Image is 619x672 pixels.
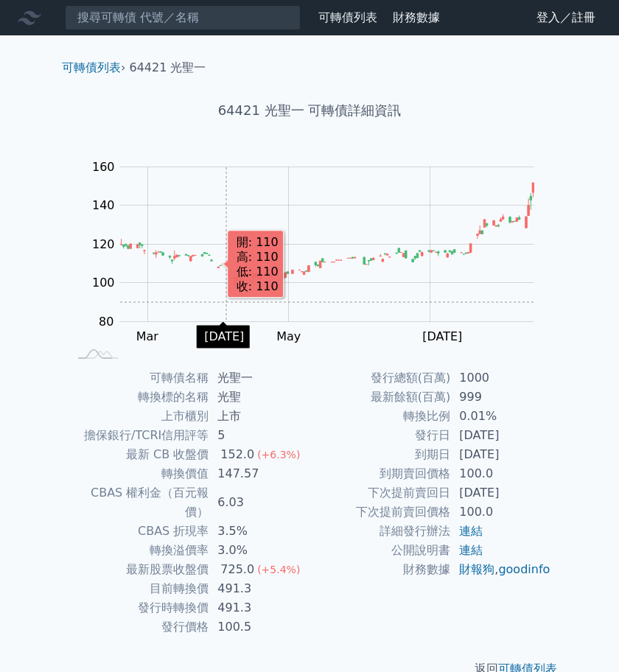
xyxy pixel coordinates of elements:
[92,276,115,290] tspan: 100
[459,562,494,576] a: 財報狗
[276,329,301,343] tspan: May
[309,388,450,407] td: 最新餘額(百萬)
[257,564,300,575] span: (+5.4%)
[209,407,309,426] td: 上市
[68,617,209,637] td: 發行價格
[85,160,556,374] g: Chart
[309,426,450,445] td: 發行日
[120,183,534,289] g: Series
[309,483,450,503] td: 下次提前賣回日
[309,522,450,541] td: 詳細發行辦法
[309,368,450,388] td: 發行總額(百萬)
[209,426,309,445] td: 5
[209,541,309,560] td: 3.0%
[309,445,450,464] td: 到期日
[68,464,209,483] td: 轉換價值
[393,10,440,24] a: 財務數據
[459,543,483,557] a: 連結
[318,10,377,24] a: 可轉債列表
[68,426,209,445] td: 擔保銀行/TCRI信用評等
[68,368,209,388] td: 可轉債名稱
[68,407,209,426] td: 上市櫃別
[130,59,206,77] li: 64421 光聖一
[62,59,125,77] li: ›
[65,5,301,30] input: 搜尋可轉債 代號／名稱
[450,483,551,503] td: [DATE]
[68,560,209,579] td: 最新股票收盤價
[309,503,450,522] td: 下次提前賣回價格
[309,407,450,426] td: 轉換比例
[309,560,450,579] td: 財務數據
[68,541,209,560] td: 轉換溢價率
[209,483,309,522] td: 6.03
[68,579,209,598] td: 目前轉換價
[68,445,209,464] td: 最新 CB 收盤價
[68,483,209,522] td: CBAS 權利金（百元報價）
[309,541,450,560] td: 公開說明書
[450,464,551,483] td: 100.0
[450,368,551,388] td: 1000
[68,388,209,407] td: 轉換標的名稱
[209,522,309,541] td: 3.5%
[422,329,462,343] tspan: [DATE]
[450,426,551,445] td: [DATE]
[62,60,121,74] a: 可轉債列表
[209,464,309,483] td: 147.57
[92,198,115,212] tspan: 140
[459,524,483,538] a: 連結
[209,598,309,617] td: 491.3
[99,315,113,329] tspan: 80
[209,388,309,407] td: 光聖
[217,445,257,464] div: 152.0
[217,560,257,579] div: 725.0
[498,562,550,576] a: goodinfo
[450,388,551,407] td: 999
[450,407,551,426] td: 0.01%
[68,598,209,617] td: 發行時轉換價
[209,617,309,637] td: 100.5
[309,464,450,483] td: 到期賣回價格
[92,160,115,174] tspan: 160
[92,237,115,251] tspan: 120
[450,503,551,522] td: 100.0
[257,449,300,461] span: (+6.3%)
[50,100,569,121] h1: 64421 光聖一 可轉債詳細資訊
[209,579,309,598] td: 491.3
[450,445,551,464] td: [DATE]
[525,6,607,29] a: 登入／註冊
[68,522,209,541] td: CBAS 折現率
[209,368,309,388] td: 光聖一
[450,560,551,579] td: ,
[136,329,159,343] tspan: Mar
